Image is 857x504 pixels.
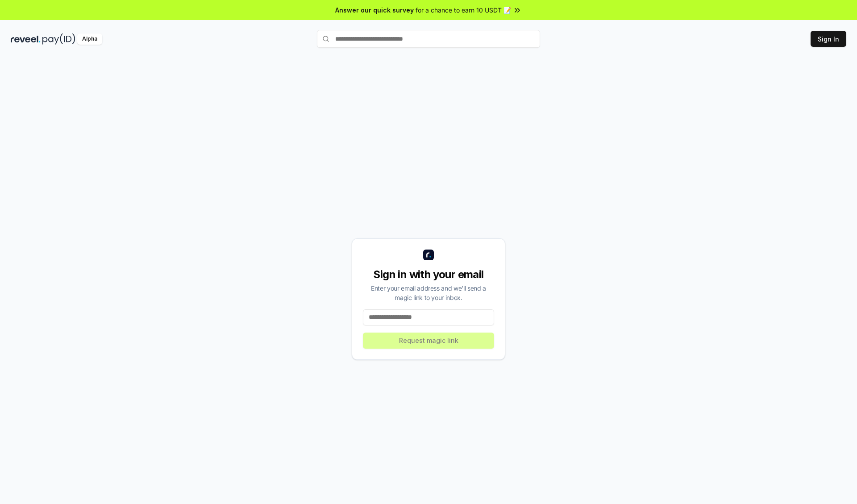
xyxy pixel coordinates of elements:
div: Sign in with your email [363,267,494,282]
img: logo_small [423,250,434,260]
span: Answer our quick survey [335,5,414,15]
div: Alpha [77,33,102,45]
button: Sign In [811,31,846,47]
div: Enter your email address and we’ll send a magic link to your inbox. [363,283,494,302]
img: reveel_dark [11,33,41,45]
span: for a chance to earn 10 USDT 📝 [416,5,511,15]
img: pay_id [42,33,75,45]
